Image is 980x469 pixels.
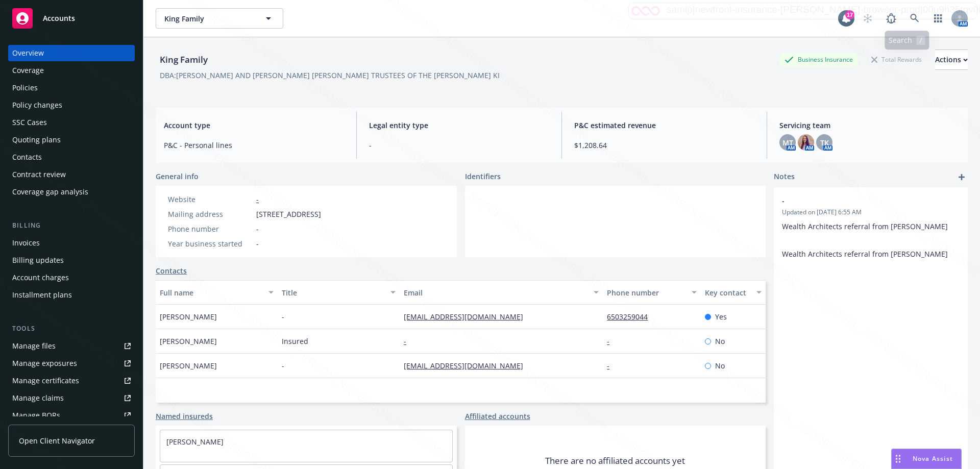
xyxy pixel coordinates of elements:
span: No [715,360,725,371]
div: Coverage [12,62,44,79]
div: Contract review [12,166,66,183]
div: Drag to move [892,449,904,468]
div: Website [168,194,252,205]
button: Full name [156,280,278,305]
a: Named insureds [156,411,213,422]
a: Billing updates [8,252,135,268]
span: Account type [164,120,344,131]
span: Open Client Navigator [19,435,95,446]
a: Coverage gap analysis [8,184,135,200]
a: - [607,336,618,346]
span: Insured [282,336,308,347]
div: Manage exposures [12,355,77,372]
a: Switch app [928,8,948,29]
button: King Family [156,8,283,29]
a: Manage exposures [8,355,135,372]
a: - [607,361,618,371]
span: TK [820,137,829,148]
div: Total Rewards [866,53,927,66]
div: SSC Cases [12,114,47,131]
span: Identifiers [465,171,501,182]
span: [STREET_ADDRESS] [256,209,321,219]
p: Wealth Architects referral from [PERSON_NAME] [782,249,960,259]
a: add [955,171,968,183]
button: Nova Assist [891,449,962,469]
a: [EMAIL_ADDRESS][DOMAIN_NAME] [404,361,531,371]
span: [PERSON_NAME] [160,336,217,347]
div: Quoting plans [12,132,61,148]
div: DBA: [PERSON_NAME] AND [PERSON_NAME] [PERSON_NAME] TRUSTEES OF THE [PERSON_NAME] KI [160,70,500,81]
button: Actions [935,50,968,70]
span: P&C estimated revenue [574,120,754,131]
span: - [782,195,933,206]
span: Notes [774,171,795,183]
a: Start snowing [857,8,878,29]
span: - [256,224,259,234]
span: - [282,360,284,371]
a: 6503259044 [607,312,656,322]
div: Phone number [607,287,685,298]
div: Business Insurance [779,53,858,66]
div: Contacts [12,149,42,165]
a: Manage BORs [8,407,135,424]
a: Report a Bug [881,8,901,29]
span: Updated on [DATE] 6:55 AM [782,208,960,217]
div: Billing [8,220,135,231]
div: Email [404,287,587,298]
span: There are no affiliated accounts yet [545,455,685,467]
div: Tools [8,324,135,334]
div: Installment plans [12,287,72,303]
span: Servicing team [779,120,960,131]
span: [PERSON_NAME] [160,311,217,322]
span: Nova Assist [913,454,953,463]
div: Overview [12,45,44,61]
a: Account charges [8,269,135,286]
a: SSC Cases [8,114,135,131]
a: Manage certificates [8,373,135,389]
div: Coverage gap analysis [12,184,88,200]
span: King Family [164,13,253,24]
a: Contacts [156,265,187,276]
span: Yes [715,311,727,322]
button: Email [400,280,603,305]
a: Search [904,8,925,29]
img: photo [798,134,814,151]
span: - [369,140,549,151]
a: Affiliated accounts [465,411,530,422]
button: Phone number [603,280,700,305]
span: P&C - Personal lines [164,140,344,151]
div: Key contact [705,287,750,298]
div: Billing updates [12,252,64,268]
div: Policies [12,80,38,96]
a: [PERSON_NAME] [166,437,224,447]
div: Invoices [12,235,40,251]
p: Wealth Architects referral from [PERSON_NAME] [782,221,960,232]
span: - [282,311,284,322]
a: Coverage [8,62,135,79]
div: Phone number [168,224,252,234]
span: [PERSON_NAME] [160,360,217,371]
div: Manage files [12,338,56,354]
span: Accounts [43,14,75,22]
span: General info [156,171,199,182]
button: Title [278,280,400,305]
div: King Family [156,53,212,66]
a: - [256,194,259,204]
a: Policies [8,80,135,96]
div: Mailing address [168,209,252,219]
a: [EMAIL_ADDRESS][DOMAIN_NAME] [404,312,531,322]
a: Manage claims [8,390,135,406]
a: Contract review [8,166,135,183]
a: Contacts [8,149,135,165]
a: Installment plans [8,287,135,303]
span: $1,208.64 [574,140,754,151]
span: Legal entity type [369,120,549,131]
div: 17 [845,10,854,19]
a: Overview [8,45,135,61]
div: Manage claims [12,390,64,406]
div: Full name [160,287,262,298]
a: Manage files [8,338,135,354]
div: Manage certificates [12,373,79,389]
a: Invoices [8,235,135,251]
